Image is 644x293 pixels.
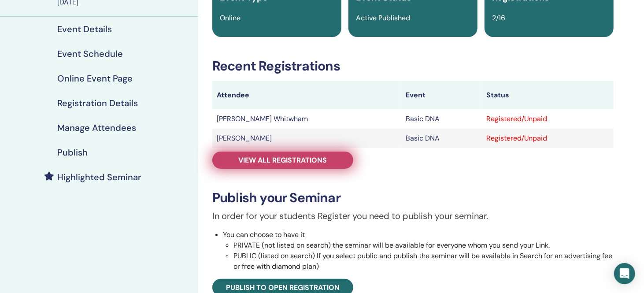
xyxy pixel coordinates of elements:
li: PUBLIC (listed on search) If you select public and publish the seminar will be available in Searc... [233,251,614,272]
h4: Online Event Page [57,73,133,84]
div: Registered/Unpaid [486,133,609,144]
span: View all registrations [239,156,327,165]
td: [PERSON_NAME] [212,129,401,148]
li: You can choose to have it [223,230,614,272]
h4: Event Details [57,24,112,34]
h4: Manage Attendees [57,122,136,133]
td: [PERSON_NAME] Whitwham [212,109,401,129]
td: Basic DNA [401,109,482,129]
h3: Publish your Seminar [212,190,614,206]
a: View all registrations [212,152,353,169]
h4: Highlighted Seminar [57,172,141,182]
li: PRIVATE (not listed on search) the seminar will be available for everyone whom you send your Link. [233,240,614,251]
h3: Recent Registrations [212,58,614,74]
th: Status [482,81,614,109]
span: Online [220,13,241,22]
th: Event [401,81,482,109]
td: Basic DNA [401,129,482,148]
th: Attendee [212,81,401,109]
span: Publish to open registration [226,283,340,292]
div: Registered/Unpaid [486,114,609,124]
div: Open Intercom Messenger [614,263,635,284]
span: 2/16 [492,13,505,22]
p: In order for your students Register you need to publish your seminar. [212,209,614,223]
span: Active Published [356,13,410,22]
h4: Publish [57,147,88,158]
h4: Event Schedule [57,48,123,59]
h4: Registration Details [57,98,138,108]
